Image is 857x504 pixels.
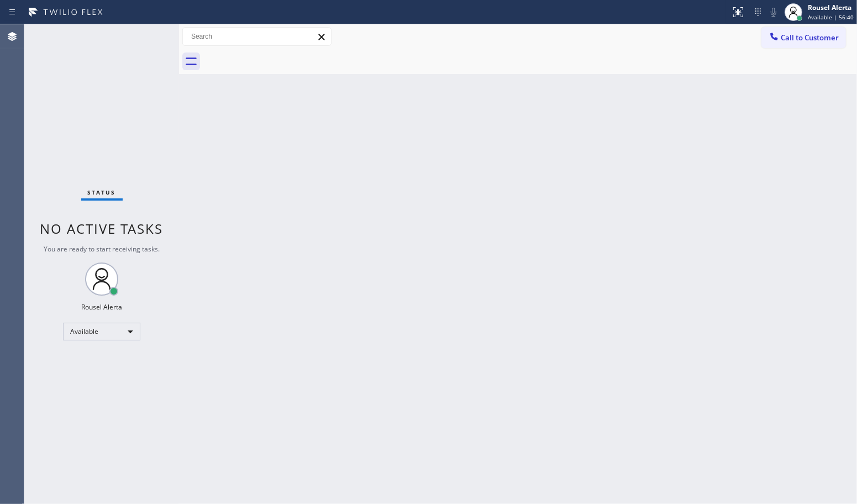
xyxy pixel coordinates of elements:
[63,323,140,340] div: Available
[808,3,854,12] div: Rousel Alerta
[44,244,160,254] span: You are ready to start receiving tasks.
[766,4,781,20] button: Mute
[808,13,854,21] span: Available | 56:40
[81,302,122,312] div: Rousel Alerta
[781,33,839,43] span: Call to Customer
[88,188,116,196] span: Status
[761,27,846,48] button: Call to Customer
[40,219,164,238] span: No active tasks
[183,28,331,45] input: Search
